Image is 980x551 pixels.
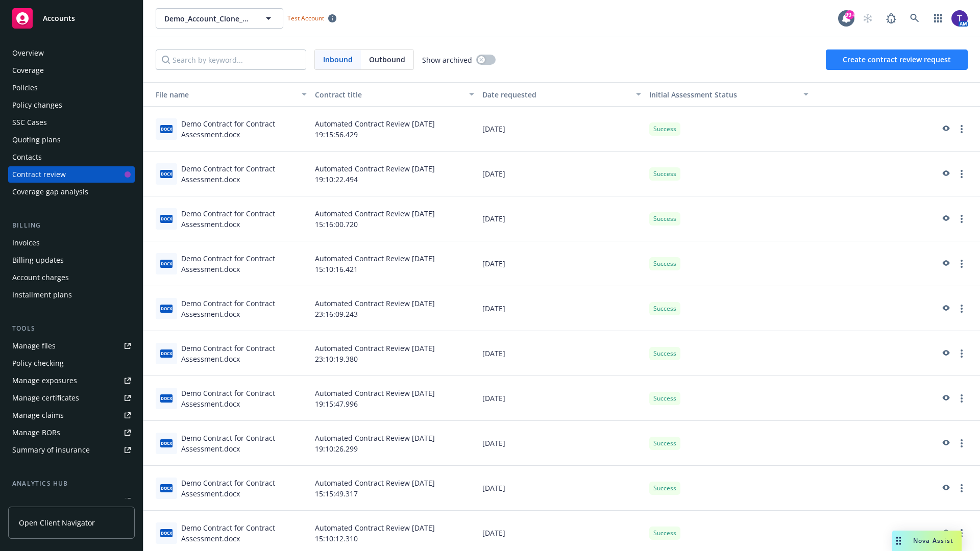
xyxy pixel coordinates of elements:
[12,80,38,96] div: Policies
[12,97,62,113] div: Policy changes
[43,14,75,22] span: Accounts
[951,10,968,27] img: photo
[156,8,283,29] button: Demo_Account_Clone_QA_CR_Tests_Demo
[478,376,646,421] div: [DATE]
[653,259,676,268] span: Success
[361,50,413,69] span: Outbound
[8,235,135,251] a: Invoices
[478,107,646,152] div: [DATE]
[8,62,135,79] a: Coverage
[8,355,135,371] a: Policy checking
[311,196,478,241] div: Automated Contract Review [DATE] 15:16:00.720
[939,303,951,315] a: preview
[12,338,56,354] div: Manage files
[939,482,951,494] a: preview
[892,531,905,551] div: Drag to move
[653,304,676,313] span: Success
[955,213,968,225] a: more
[8,424,135,441] a: Manage BORs
[478,466,646,511] div: [DATE]
[12,114,47,131] div: SSC Cases
[843,55,951,64] span: Create contract review request
[939,168,951,180] a: preview
[881,8,901,29] a: Report a Bug
[8,323,135,334] div: Tools
[181,253,307,274] div: Demo Contract for Contract Assessment.docx
[160,170,173,178] span: docx
[955,482,968,494] a: more
[12,407,64,423] div: Manage claims
[955,527,968,539] a: more
[939,347,951,360] a: preview
[12,355,64,371] div: Policy checking
[311,82,478,107] button: Contract title
[649,89,797,100] div: Toggle SortBy
[8,287,135,303] a: Installment plans
[12,235,40,251] div: Invoices
[12,372,77,389] div: Manage exposures
[422,55,472,65] span: Show archived
[649,90,737,99] span: Initial Assessment Status
[12,390,79,406] div: Manage certificates
[904,8,925,29] a: Search
[160,394,173,402] span: docx
[160,215,173,222] span: docx
[323,54,353,65] span: Inbound
[955,123,968,135] a: more
[8,493,135,509] a: Loss summary generator
[287,14,324,22] span: Test Account
[12,424,60,441] div: Manage BORs
[369,54,405,65] span: Outbound
[478,286,646,331] div: [DATE]
[160,484,173,492] span: docx
[311,376,478,421] div: Automated Contract Review [DATE] 19:15:47.996
[653,484,676,493] span: Success
[653,214,676,223] span: Success
[653,529,676,538] span: Success
[8,80,135,96] a: Policies
[939,258,951,270] a: preview
[955,347,968,360] a: more
[181,522,307,544] div: Demo Contract for Contract Assessment.docx
[19,517,95,528] span: Open Client Navigator
[12,132,61,148] div: Quoting plans
[8,252,135,268] a: Billing updates
[478,196,646,241] div: [DATE]
[482,89,630,100] div: Date requested
[311,107,478,152] div: Automated Contract Review [DATE] 19:15:56.429
[478,82,646,107] button: Date requested
[8,479,135,489] div: Analytics hub
[12,442,90,458] div: Summary of insurance
[8,269,135,286] a: Account charges
[311,421,478,466] div: Automated Contract Review [DATE] 19:10:26.299
[12,252,64,268] div: Billing updates
[955,168,968,180] a: more
[955,392,968,405] a: more
[955,258,968,270] a: more
[8,184,135,200] a: Coverage gap analysis
[181,298,307,319] div: Demo Contract for Contract Assessment.docx
[826,49,968,70] button: Create contract review request
[148,89,296,100] div: Toggle SortBy
[160,260,173,267] span: docx
[8,97,135,113] a: Policy changes
[311,152,478,196] div: Automated Contract Review [DATE] 19:10:22.494
[8,45,135,61] a: Overview
[311,241,478,286] div: Automated Contract Review [DATE] 15:10:16.421
[311,331,478,376] div: Automated Contract Review [DATE] 23:10:19.380
[148,89,296,100] div: File name
[311,286,478,331] div: Automated Contract Review [DATE] 23:16:09.243
[181,208,307,230] div: Demo Contract for Contract Assessment.docx
[12,184,88,200] div: Coverage gap analysis
[12,166,66,183] div: Contract review
[939,437,951,449] a: preview
[8,166,135,183] a: Contract review
[653,124,676,134] span: Success
[8,372,135,389] a: Manage exposures
[478,331,646,376] div: [DATE]
[8,4,135,33] a: Accounts
[12,62,44,79] div: Coverage
[8,390,135,406] a: Manage certificates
